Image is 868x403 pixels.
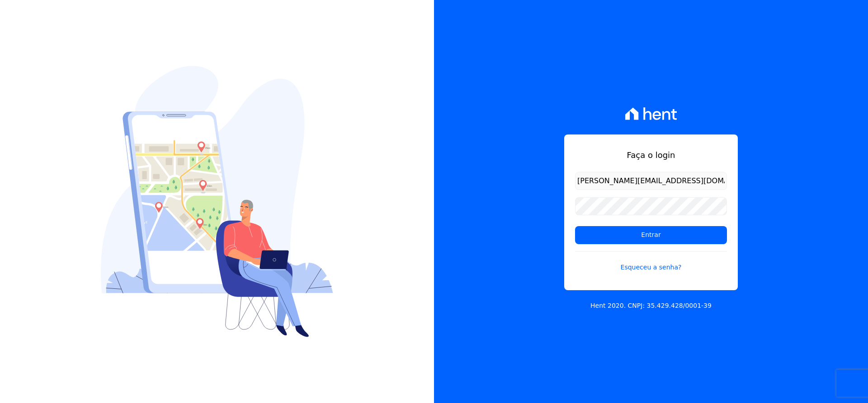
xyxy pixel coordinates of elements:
img: Login [101,66,333,337]
h1: Faça o login [575,149,727,161]
a: Esqueceu a senha? [575,251,727,272]
p: Hent 2020. CNPJ: 35.429.428/0001-39 [590,301,712,310]
input: Email [575,172,727,190]
input: Entrar [575,226,727,244]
